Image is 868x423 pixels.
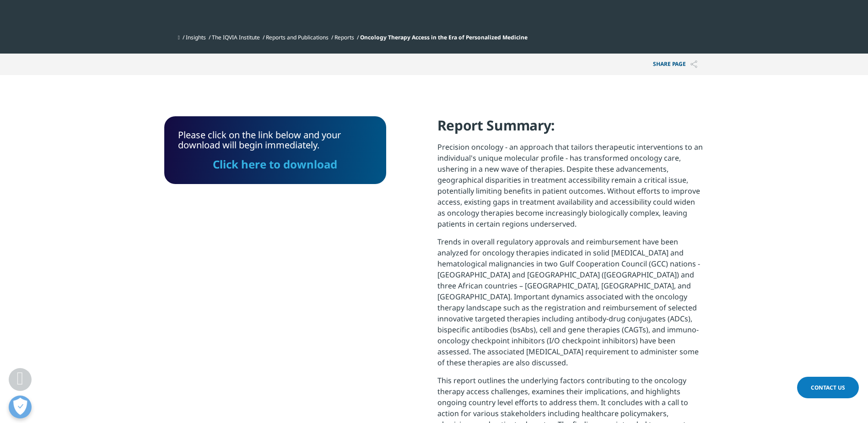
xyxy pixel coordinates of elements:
[811,384,845,391] span: Contact Us
[437,141,704,236] p: Precision oncology - an approach that tailors therapeutic interventions to an individual's unique...
[334,33,354,41] a: Reports
[213,157,337,172] a: Click here to download
[646,54,704,75] p: Share PAGE
[186,33,206,41] a: Insights
[360,33,528,41] span: Oncology Therapy Access in the Era of Personalized Medicine
[9,396,32,418] button: Open Preferences
[646,54,704,75] button: Share PAGEShare PAGE
[266,33,329,41] a: Reports and Publications
[212,33,260,41] a: The IQVIA Institute
[797,377,859,398] a: Contact Us
[437,236,704,375] p: Trends in overall regulatory approvals and reimbursement have been analyzed for oncology therapie...
[437,116,704,141] h4: Report Summary:
[690,60,697,68] img: Share PAGE
[178,130,372,170] div: Please click on the link below and your download will begin immediately.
